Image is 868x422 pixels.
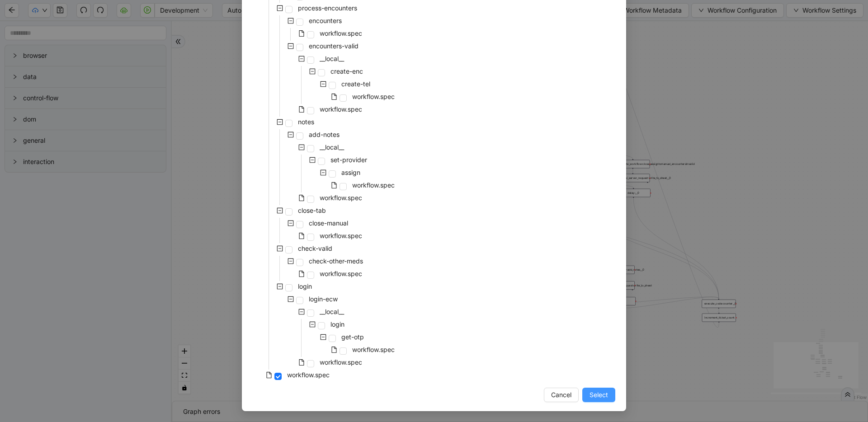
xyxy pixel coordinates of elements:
[320,270,362,277] span: workflow.spec
[320,308,344,315] span: __local__
[307,129,341,140] span: add-notes
[544,388,579,402] button: Cancel
[309,257,363,265] span: check-other-meds
[330,156,367,164] span: set-provider
[352,181,395,189] span: workflow.spec
[320,358,362,366] span: workflow.spec
[318,142,346,153] span: __local__
[298,233,305,239] span: file
[340,332,366,342] span: get-otp
[341,169,360,176] span: assign
[590,390,608,400] span: Select
[318,104,364,115] span: workflow.spec
[307,218,350,229] span: close-manual
[288,296,294,302] span: minus-square
[341,333,364,341] span: get-otp
[298,282,312,290] span: login
[330,320,344,328] span: login
[298,56,305,62] span: minus-square
[309,157,316,163] span: minus-square
[298,359,305,366] span: file
[296,117,316,127] span: notes
[277,283,283,290] span: minus-square
[320,169,326,176] span: minus-square
[329,66,365,77] span: create-enc
[285,370,331,380] span: workflow.spec
[298,144,305,150] span: minus-square
[352,93,395,100] span: workflow.spec
[331,182,337,188] span: file
[329,155,369,165] span: set-provider
[350,91,396,102] span: workflow.spec
[277,245,283,252] span: minus-square
[307,256,365,267] span: check-other-meds
[307,294,340,305] span: login-ecw
[340,167,362,178] span: assign
[320,334,326,340] span: minus-square
[318,357,364,368] span: workflow.spec
[352,346,395,353] span: workflow.spec
[287,371,330,379] span: workflow.spec
[288,131,294,138] span: minus-square
[298,106,305,113] span: file
[298,309,305,315] span: minus-square
[266,372,272,378] span: file
[307,15,344,26] span: encounters
[309,219,348,227] span: close-manual
[298,118,314,126] span: notes
[318,53,346,64] span: __local__
[320,105,362,113] span: workflow.spec
[320,29,362,37] span: workflow.spec
[298,195,305,201] span: file
[296,3,359,14] span: process-encounters
[296,243,334,254] span: check-valid
[296,281,314,292] span: login
[309,131,340,138] span: add-notes
[341,80,370,88] span: create-tel
[298,4,357,12] span: process-encounters
[320,143,344,151] span: __local__
[288,43,294,49] span: minus-square
[331,94,337,100] span: file
[582,388,615,402] button: Select
[309,68,316,75] span: minus-square
[288,220,294,226] span: minus-square
[296,205,328,216] span: close-tab
[277,5,283,11] span: minus-square
[318,28,364,39] span: workflow.spec
[277,119,283,125] span: minus-square
[329,319,346,330] span: login
[331,347,337,353] span: file
[309,17,342,24] span: encounters
[307,41,360,52] span: encounters-valid
[350,344,396,355] span: workflow.spec
[320,232,362,239] span: workflow.spec
[350,180,396,191] span: workflow.spec
[318,230,364,241] span: workflow.spec
[298,30,305,37] span: file
[277,207,283,214] span: minus-square
[309,295,338,303] span: login-ecw
[288,18,294,24] span: minus-square
[320,81,326,87] span: minus-square
[318,306,346,317] span: __local__
[309,42,359,50] span: encounters-valid
[330,67,363,75] span: create-enc
[318,268,364,279] span: workflow.spec
[320,194,362,202] span: workflow.spec
[309,321,316,328] span: minus-square
[320,55,344,62] span: __local__
[298,271,305,277] span: file
[298,244,332,252] span: check-valid
[298,206,326,214] span: close-tab
[318,192,364,203] span: workflow.spec
[340,79,372,89] span: create-tel
[288,258,294,264] span: minus-square
[551,390,571,400] span: Cancel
